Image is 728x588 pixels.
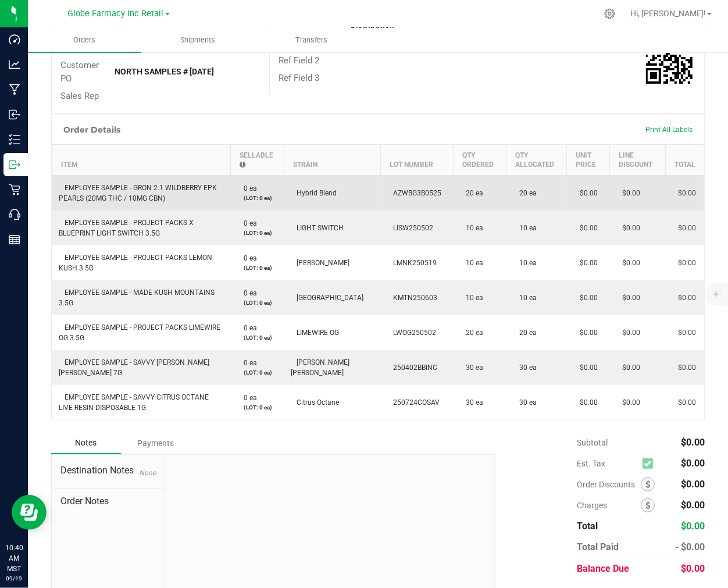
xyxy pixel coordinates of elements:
span: $0.00 [616,224,640,232]
span: $0.00 [672,189,696,197]
span: 250402BBINC [388,364,438,372]
span: $0.00 [672,259,696,267]
div: Notes [51,432,121,454]
span: $0.00 [616,189,640,197]
span: $0.00 [681,479,705,490]
span: 0 ea [238,184,257,193]
inline-svg: Retail [9,184,20,195]
span: EMPLOYEE SAMPLE - PROJECT PACKS LEMON KUSH 3.5G [59,254,213,272]
span: Shipments [165,35,231,45]
span: LIGHT SWITCH [291,224,344,232]
th: Line Discount [609,144,665,175]
span: EMPLOYEE SAMPLE - PROJECT PACKS X BLUEPRINT LIGHT SWITCH 3.5G [59,219,194,237]
span: $0.00 [672,294,696,302]
div: Manage settings [602,8,617,19]
span: $0.00 [681,521,705,532]
span: $0.00 [672,224,696,232]
span: KMTN250603 [388,294,438,302]
span: Ref Field 3 [279,73,319,83]
span: EMPLOYEE SAMPLE - SAVVY CITRUS OCTANE LIVE RESIN DISPOSABLE 1G [59,393,209,412]
span: $0.00 [616,259,640,267]
p: (LOT: 0 ea) [238,229,277,237]
span: $0.00 [574,364,598,372]
p: (LOT: 0 ea) [238,368,277,377]
span: Total Paid [577,541,619,553]
inline-svg: Reports [9,234,20,245]
th: Qty Ordered [454,144,506,175]
span: AZWBG3B0525 [388,189,442,197]
span: $0.00 [616,294,640,302]
span: Total [577,521,598,532]
span: 0 ea [238,394,257,402]
span: 30 ea [461,398,484,407]
span: $0.00 [681,500,705,511]
span: Hybrid Blend [291,189,337,197]
span: 10 ea [461,224,484,232]
span: 250724COSAV [388,398,440,407]
th: Item [52,144,231,175]
span: Balance Due [577,563,629,574]
span: Transfers [280,35,343,45]
span: 0 ea [238,254,257,262]
span: $0.00 [672,329,696,337]
span: $0.00 [672,398,696,407]
span: $0.00 [672,364,696,372]
span: Subtotal [577,438,608,447]
span: 10 ea [461,294,484,302]
span: 10 ea [513,294,537,302]
th: Lot Number [381,144,454,175]
th: Total [665,144,704,175]
span: 30 ea [461,364,484,372]
span: [PERSON_NAME] [291,259,349,267]
span: LMNK250519 [388,259,437,267]
span: $0.00 [574,329,598,337]
span: 0 ea [238,324,257,332]
span: 20 ea [461,189,484,197]
span: Customer PO [60,60,99,84]
span: 20 ea [461,329,484,337]
span: [GEOGRAPHIC_DATA] [291,294,363,302]
span: $0.00 [616,398,640,407]
span: 30 ea [513,398,537,407]
span: EMPLOYEE SAMPLE - MADE KUSH MOUNTAINS 3.5G [59,288,215,307]
span: Order Notes [60,494,156,508]
span: 0 ea [238,359,257,367]
th: Unit Price [567,144,609,175]
span: 10 ea [513,259,537,267]
span: Sales Rep [60,91,99,101]
th: Sellable [231,144,284,175]
span: Citrus Octane [291,398,339,407]
p: (LOT: 0 ea) [238,333,277,342]
span: $0.00 [574,189,598,197]
p: 09/19 [5,574,23,583]
span: $0.00 [574,224,598,232]
span: Hi, [PERSON_NAME]! [630,9,706,18]
strong: NORTH SAMPLES # [DATE] [115,67,215,76]
a: Orders [28,28,141,52]
span: 30 ea [513,364,537,372]
th: Strain [284,144,380,175]
p: (LOT: 0 ea) [238,403,277,412]
inline-svg: Call Center [9,209,20,220]
span: 0 ea [238,219,257,227]
span: 20 ea [513,189,537,197]
a: Shipments [141,28,255,52]
span: $0.00 [574,398,598,407]
span: Ref Field 2 [279,55,319,66]
span: EMPLOYEE SAMPLE - SAVVY [PERSON_NAME] [PERSON_NAME] 7G [59,358,210,377]
span: Order Discounts [577,480,641,489]
span: LIMEWIRE OG [291,329,339,337]
span: $0.00 [681,437,705,448]
a: Transfers [255,28,368,52]
inline-svg: Dashboard [9,34,20,45]
inline-svg: Outbound [9,159,20,170]
span: [PERSON_NAME] [PERSON_NAME] [291,358,349,377]
span: $0.00 [574,294,598,302]
inline-svg: Inventory [9,134,20,145]
span: - $0.00 [675,541,705,553]
span: $0.00 [681,563,705,574]
span: EMPLOYEE SAMPLE - GRON 2:1 WILDBERRY EPK PEARLS (20MG THC / 10MG CBN) [59,184,217,202]
span: Calculate excise tax [643,455,658,471]
span: 10 ea [513,224,537,232]
span: 20 ea [513,329,537,337]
